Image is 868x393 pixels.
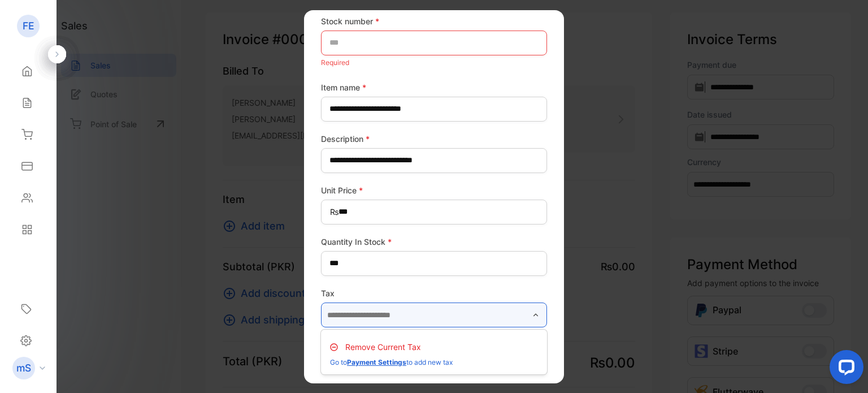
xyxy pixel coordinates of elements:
label: Description [321,132,547,144]
span: Payment Settings [347,358,406,366]
label: Item name [321,81,547,93]
p: Go to to add new tax [328,357,453,368]
label: Unit Price [321,184,547,196]
p: Required [321,55,547,70]
p: FE [23,19,34,33]
iframe: LiveChat chat widget [821,346,868,393]
p: mS [16,361,31,375]
label: Quantity In Stock [321,235,547,247]
label: Tax [321,287,547,299]
label: Stock number [321,15,547,27]
span: ₨ [330,206,339,218]
p: Remove Current Tax [345,341,421,353]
